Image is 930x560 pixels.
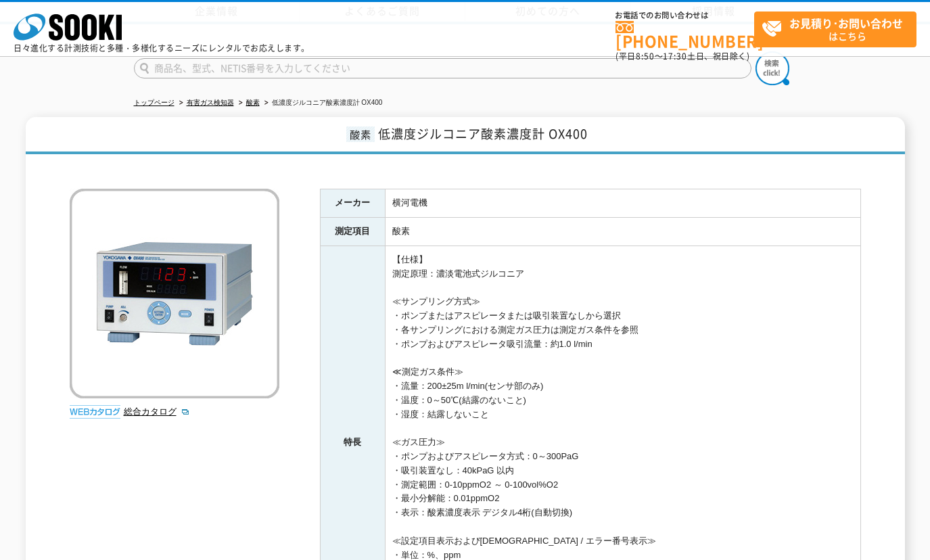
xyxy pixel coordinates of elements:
[378,124,588,143] span: 低濃度ジルコニア酸素濃度計 OX400
[385,217,860,246] td: 酸素
[762,12,916,46] span: はこちら
[320,189,385,218] th: メーカー
[70,405,120,419] img: webカタログ
[754,11,916,47] a: お見積り･お問い合わせはこちら
[134,58,751,78] input: 商品名、型式、NETIS番号を入力してください
[615,11,754,20] span: お電話でのお問い合わせは
[70,189,279,398] img: 低濃度ジルコニア酸素濃度計 OX400
[615,21,754,49] a: [PHONE_NUMBER]
[663,50,687,62] span: 17:30
[124,406,190,417] a: 総合カタログ
[636,50,655,62] span: 8:50
[320,217,385,246] th: 測定項目
[134,99,175,106] a: トップページ
[789,15,903,31] strong: お見積り･お問い合わせ
[187,99,234,106] a: 有害ガス検知器
[615,50,749,62] span: (平日 ～ 土日、祝日除く)
[346,126,375,142] span: 酸素
[246,99,260,106] a: 酸素
[14,44,310,52] p: 日々進化する計測技術と多種・多様化するニーズにレンタルでお応えします。
[755,51,789,85] img: btn_search.png
[262,96,383,110] li: 低濃度ジルコニア酸素濃度計 OX400
[385,189,860,218] td: 横河電機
